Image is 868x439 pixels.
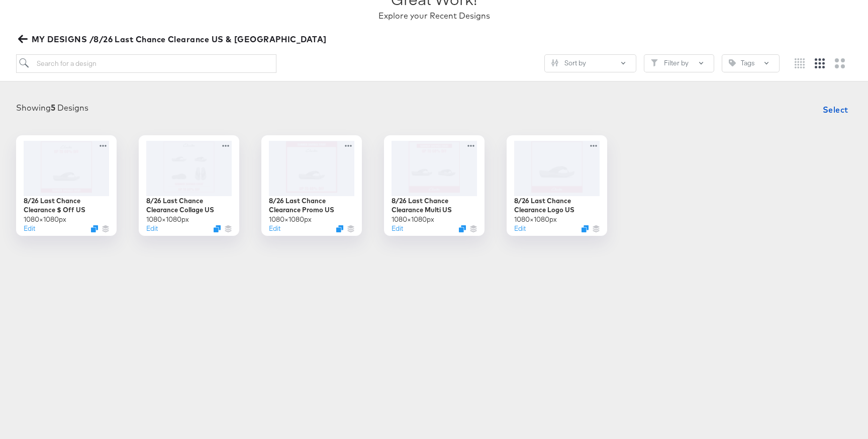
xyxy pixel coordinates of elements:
[146,196,232,215] div: 8/26 Last Chance Clearance Collage US
[24,224,35,233] button: Edit
[24,215,66,224] div: 1080 × 1080 px
[16,102,88,114] div: Showing Designs
[651,59,658,66] svg: Filter
[16,32,331,46] button: MY DESIGNS /8/26 Last Chance Clearance US & [GEOGRAPHIC_DATA]
[551,59,558,66] svg: Sliders
[51,103,55,113] strong: 5
[815,58,825,68] svg: Medium grid
[819,100,852,120] button: Select
[459,225,466,232] svg: Duplicate
[722,54,780,72] button: TagTags
[544,54,636,72] button: SlidersSort by
[729,59,736,66] svg: Tag
[384,135,485,236] div: 8/26 Last Chance Clearance Multi US1080×1080pxEditDuplicate
[24,196,109,215] div: 8/26 Last Chance Clearance $ Off US
[20,32,327,46] span: MY DESIGNS /8/26 Last Chance Clearance US & [GEOGRAPHIC_DATA]
[582,225,589,232] svg: Duplicate
[336,225,343,232] svg: Duplicate
[514,224,526,233] button: Edit
[146,224,158,233] button: Edit
[146,215,189,224] div: 1080 × 1080 px
[214,225,221,232] svg: Duplicate
[139,135,239,236] div: 8/26 Last Chance Clearance Collage US1080×1080pxEditDuplicate
[507,135,607,236] div: 8/26 Last Chance Clearance Logo US1080×1080pxEditDuplicate
[91,225,98,232] svg: Duplicate
[392,215,434,224] div: 1080 × 1080 px
[392,224,403,233] button: Edit
[16,135,117,236] div: 8/26 Last Chance Clearance $ Off US1080×1080pxEditDuplicate
[835,58,845,68] svg: Large grid
[269,224,280,233] button: Edit
[261,135,362,236] div: 8/26 Last Chance Clearance Promo US1080×1080pxEditDuplicate
[378,10,490,22] div: Explore your Recent Designs
[514,215,557,224] div: 1080 × 1080 px
[269,196,354,215] div: 8/26 Last Chance Clearance Promo US
[823,103,848,117] span: Select
[269,215,312,224] div: 1080 × 1080 px
[644,54,714,72] button: FilterFilter by
[795,58,805,68] svg: Small grid
[392,196,477,215] div: 8/26 Last Chance Clearance Multi US
[514,196,600,215] div: 8/26 Last Chance Clearance Logo US
[16,54,276,73] input: Search for a design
